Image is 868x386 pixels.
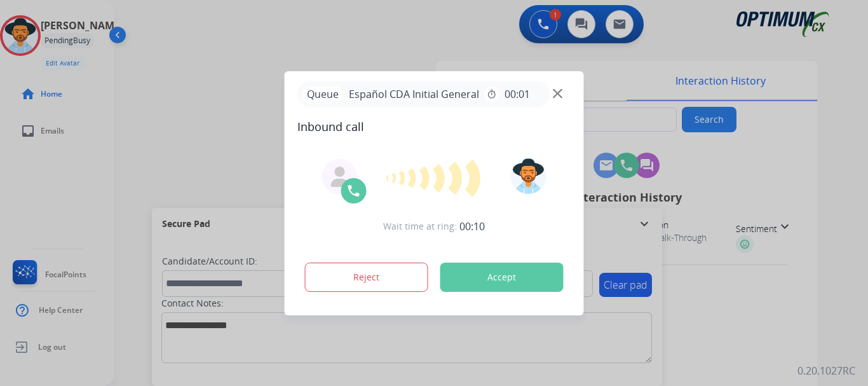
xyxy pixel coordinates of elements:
span: Inbound call [297,118,571,135]
img: close-button [553,88,562,98]
span: Wait time at ring: [383,220,457,233]
button: Reject [305,263,428,292]
button: Accept [440,263,564,292]
img: avatar [510,158,546,194]
p: 0.20.1027RC [797,363,855,378]
span: Español CDA Initial General [344,86,484,102]
span: 00:01 [505,86,530,102]
span: 00:10 [459,219,485,234]
img: agent-avatar [330,167,350,187]
mat-icon: timer [487,89,497,99]
p: Queue [302,86,344,102]
img: call-icon [346,183,362,198]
